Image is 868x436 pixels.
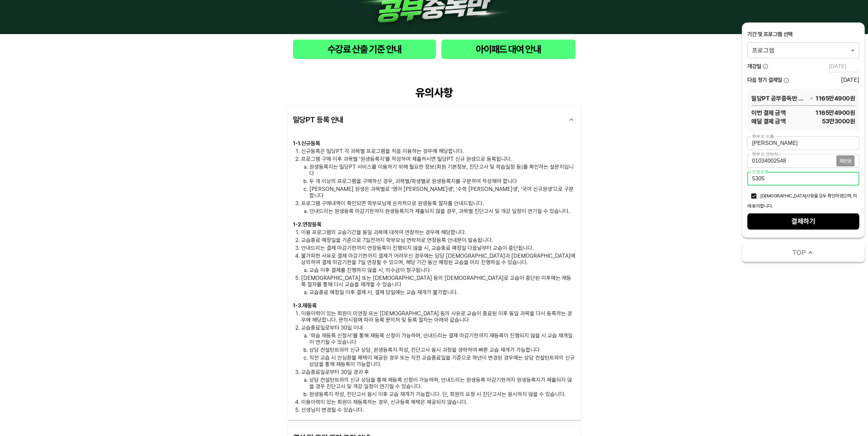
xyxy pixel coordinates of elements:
[293,140,575,147] h3: 1 - 1 . 신규등록
[747,31,859,38] div: 기간 및 프로그램 선택
[447,42,570,56] span: 아이패드 대여 안내
[309,178,575,184] p: 두 개 이상의 프로그램을 구매하신 경우, 과목별/학생별로 원생등록지를 구분하여 작성해야 합니다
[293,40,436,59] button: 수강료 산출 기준 안내
[309,186,575,199] p: [PERSON_NAME] 원생은 과목별로 ‘영어 [PERSON_NAME]생', ‘수학 [PERSON_NAME]생', ‘국어 신규원생'으로 구분합니다
[301,310,575,323] p: 이용이력이 있는 회원이 미연장 또는 [DEMOGRAPHIC_DATA] 등의 사유로 교습이 종료된 이후 동일 과목을 다시 등록하는 경우에 해당합니다. 문의시점에 따라 등록 문의...
[751,94,807,103] span: 밀당PT 공부중독반 영어
[836,155,854,166] button: 재전송
[839,159,851,163] span: 재전송
[441,40,575,59] button: 아이패드 대여 안내
[301,245,575,251] p: 안내드리는 결제 마감기한까지 연장등록이 진행되지 않을 시, 교습종료 예정일 다음날부터 교습이 중단됩니다.
[309,391,575,397] p: 원생등록지 작성, 진단고사 응시 이후 교습 재개가 가능합니다. 단, 회원의 요청 시 진단고사는 응시하지 않을 수 있습니다.
[288,105,581,135] div: 밀당PT 등록 안내
[309,355,575,367] p: 직전 교습 시 안심환불 혜택이 제공된 경우 또는 직전 교습종료일을 기준으로 학년이 변경된 경우에는 상담 컨설턴트와의 신규 상담을 통해 재등록이 가능합니다.
[815,94,855,103] span: 1165만4900 원
[301,156,575,162] p: 프로그램 구매 이후 과목별 ‘원생등록지'를 작성하여 제출하시면 밀당PT 신규 원생으로 등록됩니다.
[747,136,859,150] input: 학부모 이름을 입력해주세요
[301,253,575,266] p: 불가피한 사유로 결제 마감기한까지 결제가 어려우신 경우에는 담당 [DEMOGRAPHIC_DATA]과 [DEMOGRAPHIC_DATA]에 상의하여 결제 마감기한을 7일 연장할 ...
[747,193,857,209] span: [DEMOGRAPHIC_DATA]사항을 모두 확인하였으며, 이에 동의합니다.
[785,117,855,125] span: 53만3000 원
[792,248,806,257] span: TOP
[298,42,431,56] span: 수강료 산출 기준 안내
[785,108,855,117] span: 1165만4900 원
[309,208,575,214] p: 안내드리는 원생등록 마감기한까지 원생등록지가 제출되지 않을 경우, 과목별 진단고사 및 개강 일정이 연기될 수 있습니다.
[747,213,859,229] button: 결제하기
[309,332,575,345] p: ‘학습 재등록 신청서’를 통해 재등록 신청이 가능하며, 안내드리는 결제 마감기한까지 재등록이 진행되지 않을 시 교습 재개일이 연기될 수 있습니다
[293,111,563,128] div: 밀당PT 등록 안내
[301,275,575,288] p: [DEMOGRAPHIC_DATA] 또는 [DEMOGRAPHIC_DATA] 등의 [DEMOGRAPHIC_DATA]로 교습이 중단된 이후에는 재등록 절차를 통해 다시 교습을 재개...
[301,399,575,405] p: 이용이력이 있는 회원이 재등록하는 경우, 신규등록 혜택은 제공되지 않습니다.
[301,200,575,207] p: 프로그램 구매내역이 확인되면 학부모님께 순차적으로 원생등록 절차를 안내드립니다.
[309,347,575,353] p: 상담 컨설턴트와의 신규 상담, 원생등록지 작성, 진단고사 응시 과정을 생략하여 빠른 교습 재개가 가능합니다
[309,377,575,390] p: 상담 컨설턴트와의 신규 상담을 통해 재등록 신청이 가능하며, 안내드리는 원생등록 마감기한까지 원생등록지가 제출되지 않을 경우 진단고사 및 개강 일정이 연기될 수 있습니다.
[301,369,575,375] p: 교습종료일로부터 30일 경과 후
[293,302,575,309] h3: 1 - 3 . 재등록
[288,86,581,99] div: 유의사항
[301,148,575,154] p: 신규등록은 밀당PT 각 과목별 프로그램을 처음 이용하는 경우에 해당합니다.
[751,117,785,125] span: 매달 결제 금액
[841,77,859,83] div: [DATE]
[309,289,575,296] p: 교습종료 예정일 이후 결제 시, 결제 당일에는 교습 재개가 불가합니다.
[309,164,575,177] p: 원생등록지는 밀당PT 서비스를 이용하기 위해 필요한 정보(회원 기본정보, 진단고사 및 학습일정 등)를 확인하는 설문지입니다
[301,407,575,413] p: 선생님이 변경될 수 있습니다.
[747,154,836,168] input: 학부모 연락처를 입력해주세요
[309,267,575,273] p: 교습 이후 결제를 진행하지 않을 시, 미수금이 청구됩니다
[751,108,785,117] span: 이번 결제 금액
[753,215,854,227] span: 결제하기
[747,63,761,70] span: 개강일
[301,325,575,331] p: 교습종료일로부터 30일 이내
[747,76,782,84] span: 다음 정기 결제일
[742,243,865,262] button: TOP
[301,237,575,243] p: 교습종료 예정일을 기준으로 7일전까지 학부모님 연락처로 연장등록 안내문이 발송됩니다.
[301,229,575,236] p: 이용 프로그램의 교습기간을 동일 과목에 대하여 연장하는 경우에 해당합니다.
[293,221,575,228] h3: 1 - 2 . 연장등록
[747,42,859,58] div: 프로그램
